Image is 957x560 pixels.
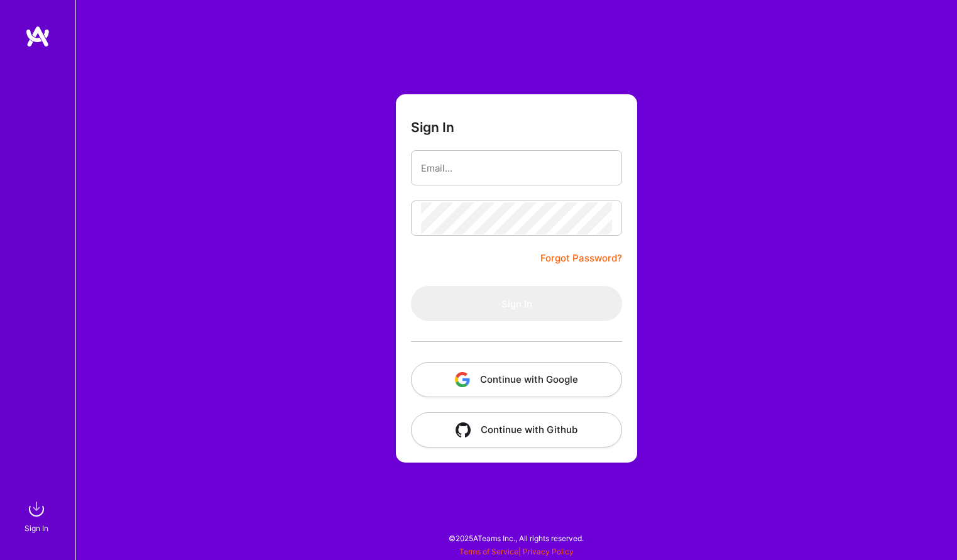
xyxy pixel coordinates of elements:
button: Continue with Github [411,412,622,447]
img: sign in [24,497,49,522]
img: icon [455,372,470,387]
a: sign inSign In [26,497,49,535]
div: © 2025 ATeams Inc., All rights reserved. [75,522,957,554]
button: Continue with Google [411,362,622,397]
a: Forgot Password? [540,251,622,266]
div: Sign In [25,522,48,535]
span: | [459,547,574,556]
h3: Sign In [411,119,454,135]
button: Sign In [411,286,622,321]
img: icon [456,422,471,437]
a: Privacy Policy [523,547,574,556]
input: Email... [421,152,612,184]
a: Terms of Service [459,547,518,556]
img: logo [25,25,50,48]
